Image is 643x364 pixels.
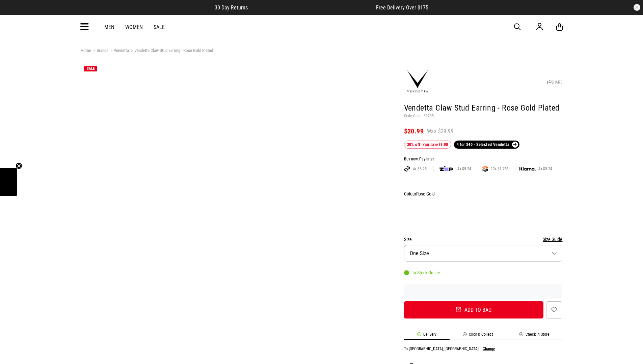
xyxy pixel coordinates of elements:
a: SHARE [547,80,562,85]
a: Men [104,24,114,30]
h1: Vendetta Claw Stud Earring - Rose Gold Plated [404,103,563,114]
a: Vendetta Claw Stud Earring - Rose Gold Plated [129,48,213,54]
a: 4 for $40 - Selected Vendetta [454,141,519,149]
span: 4x $5.24 [536,166,555,172]
a: Vendetta [108,48,129,54]
p: To [GEOGRAPHIC_DATA], [GEOGRAPHIC_DATA] [404,346,479,351]
div: Size [404,235,563,243]
button: Change [483,346,495,351]
img: Rose Gold [405,201,422,223]
span: Rose Gold [416,191,435,196]
div: - You save [404,141,451,149]
a: Sale [154,24,165,30]
img: KLARNA [519,167,536,171]
b: $9.00 [438,142,448,147]
button: Close teaser [16,162,22,169]
button: Size Guide [543,235,562,243]
img: AFTERPAY [404,166,410,172]
img: zip [439,165,453,172]
span: 4x $5.25 [410,166,429,172]
div: Buy now, Pay later. [404,157,563,162]
iframe: Customer reviews powered by Trustpilot [261,4,363,11]
img: Redrat logo [300,22,345,32]
img: Vendetta Claw Stud Earring - Rose Gold Plated in Pink [239,62,394,217]
span: $20.99 [404,127,424,135]
span: Was $29.99 [427,128,454,135]
li: Check in Store [506,332,563,340]
span: Free Delivery Over $175 [376,4,428,11]
a: Brands [91,48,108,54]
li: Delivery [404,332,450,340]
span: 12x $1.75* [488,166,511,172]
a: Women [125,24,143,30]
img: SPLITPAY [482,166,488,172]
div: In Stock Online [404,270,440,275]
p: Style Code: 60785 [404,114,563,119]
span: 30 Day Returns [215,4,248,11]
img: Vendetta Claw Stud Earring - Rose Gold Plated in Pink [81,62,236,217]
img: Vendetta [404,68,431,95]
li: Click & Collect [450,332,506,340]
a: Home [81,48,91,53]
span: One Size [410,250,429,256]
span: SALE [87,66,95,71]
button: Add to bag [404,301,544,318]
span: 4x $5.24 [455,166,474,172]
button: One Size [404,245,563,262]
div: Colour [404,190,563,198]
iframe: Customer reviews powered by Trustpilot [404,288,563,295]
b: 30% off [407,142,421,147]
